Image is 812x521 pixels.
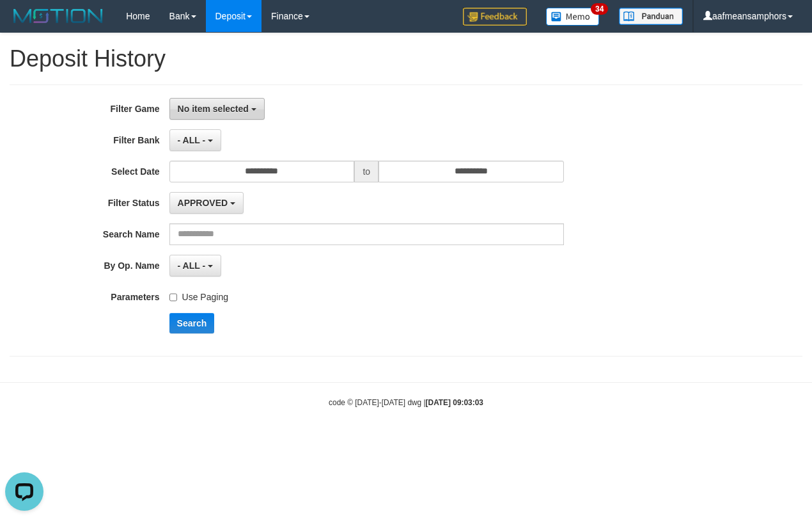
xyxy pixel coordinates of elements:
[169,192,244,214] button: APPROVED
[169,293,178,301] input: Use Paging
[546,8,600,26] img: Button%20Memo.svg
[169,255,221,277] button: - ALL -
[5,5,43,44] button: Open LiveChat chat widget
[619,8,683,25] img: panduan.png
[591,3,608,15] span: 34
[178,260,206,271] span: - ALL -
[426,398,483,407] strong: [DATE] 09:03:03
[463,8,527,26] img: Feedback.jpg
[169,286,228,303] label: Use Paging
[178,135,206,145] span: - ALL -
[329,398,483,407] small: code © [DATE]-[DATE] dwg |
[354,161,379,182] span: to
[169,129,221,151] button: - ALL -
[10,46,802,72] h1: Deposit History
[169,98,265,120] button: No item selected
[10,6,107,26] img: MOTION_logo.png
[178,104,249,114] span: No item selected
[169,313,215,333] button: Search
[178,198,228,208] span: APPROVED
